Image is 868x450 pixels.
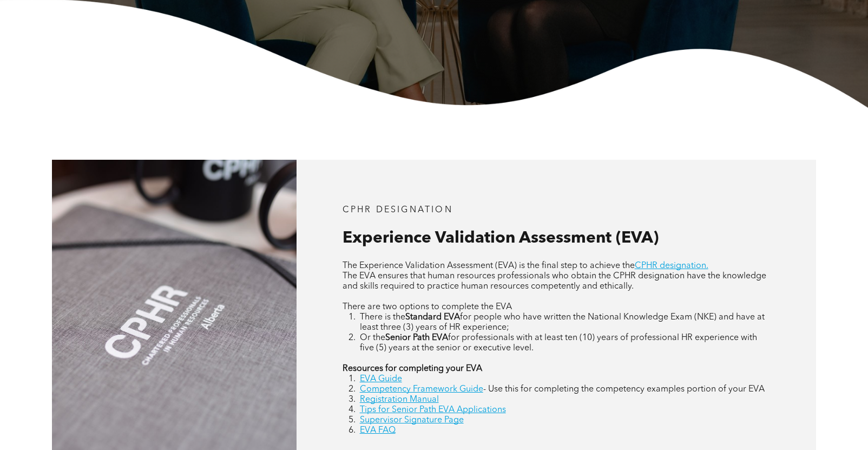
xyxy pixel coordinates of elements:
a: Registration Manual [360,395,439,404]
span: The Experience Validation Assessment (EVA) is the final step to achieve the [343,262,635,270]
span: for people who have written the National Knowledge Exam (NKE) and have at least three (3) years o... [360,313,765,332]
strong: Senior Path EVA [385,334,448,342]
span: CPHR DESIGNATION [343,206,453,214]
a: EVA FAQ [360,426,396,435]
a: EVA Guide [360,375,402,383]
a: Competency Framework Guide [360,385,483,394]
a: Supervisor Signature Page [360,416,464,425]
span: There is the [360,313,405,322]
span: for professionals with at least ten (10) years of professional HR experience with five (5) years ... [360,334,757,353]
span: - Use this for completing the competency examples portion of your EVA [483,385,765,394]
strong: Standard EVA [405,313,460,322]
a: Tips for Senior Path EVA Applications [360,406,506,414]
span: Experience Validation Assessment (EVA) [343,230,659,246]
span: Or the [360,334,385,342]
strong: Resources for completing your EVA [343,364,482,373]
span: The EVA ensures that human resources professionals who obtain the CPHR designation have the knowl... [343,272,766,291]
a: CPHR designation. [635,262,708,270]
span: There are two options to complete the EVA [343,303,512,311]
